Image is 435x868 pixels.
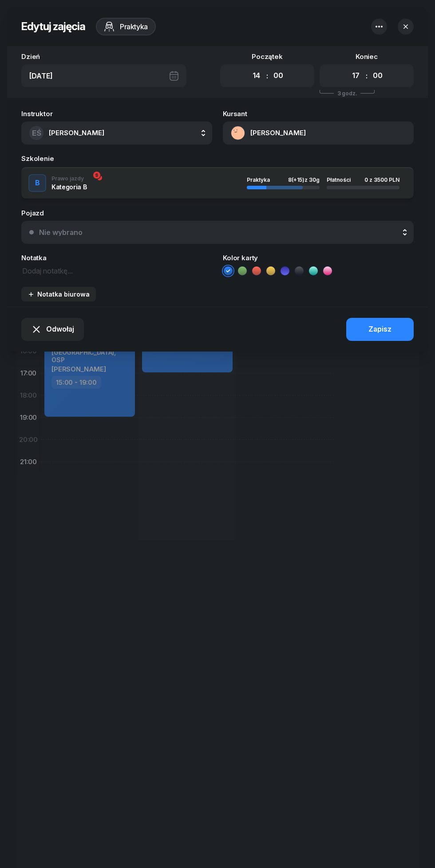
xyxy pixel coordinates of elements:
[39,229,83,236] div: Nie wybrano
[21,221,414,244] button: Nie wybrano
[28,290,90,298] div: Notatka biurowa
[366,70,368,81] div: :
[21,121,212,145] button: EŚ[PERSON_NAME]
[368,324,391,335] div: Zapisz
[32,129,41,137] span: EŚ
[266,70,268,81] div: :
[21,318,84,341] button: Odwołaj
[46,324,74,335] span: Odwołaj
[223,121,414,145] button: [PERSON_NAME]
[21,287,96,301] button: Notatka biurowa
[49,129,104,137] span: [PERSON_NAME]
[21,20,85,34] h2: Edytuj zajęcia
[346,318,414,341] button: Zapisz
